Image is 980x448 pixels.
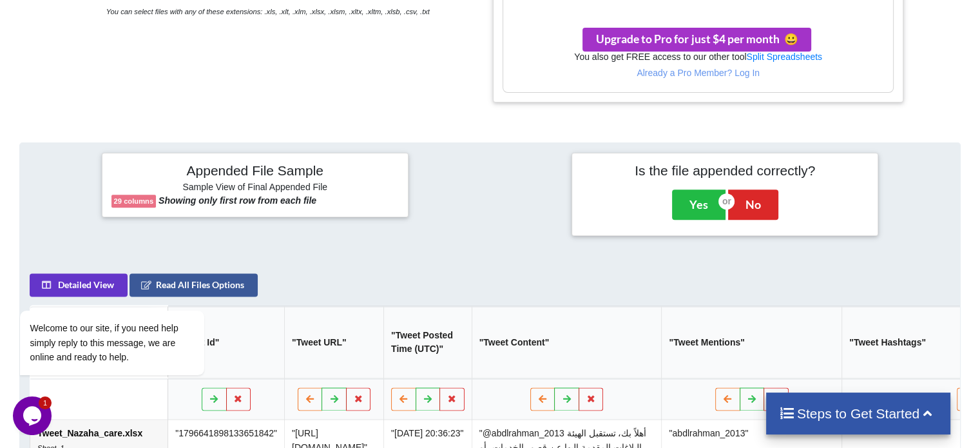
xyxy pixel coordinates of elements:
[503,52,892,63] h6: You also get FREE access to our other tool
[13,396,54,435] iframe: chat widget
[672,190,725,219] button: Yes
[582,28,811,52] button: Upgrade to Pro for just $4 per monthsmile
[472,307,662,379] th: "Tweet Content"
[596,32,798,46] span: Upgrade to Pro for just $4 per month
[383,307,472,379] th: "Tweet Posted Time (UTC)"
[746,52,822,62] a: Split Spreadsheets
[779,405,938,422] h4: Steps to Get Started
[111,162,399,180] h4: Appended File Sample
[284,307,383,379] th: "Tweet URL"
[581,162,869,179] h4: Is the file appended correctly?
[106,8,430,15] i: You can select files with any of these extensions: .xls, .xlt, .xlm, .xlsx, .xlsm, .xltx, .xltm, ...
[728,190,778,219] button: No
[779,32,798,46] span: smile
[111,182,399,195] h6: Sample View of Final Appended File
[661,307,841,379] th: "Tweet Mentions"
[503,66,892,79] p: Already a Pro Member? Log In
[13,194,245,390] iframe: chat widget
[130,274,258,297] button: Read All Files Options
